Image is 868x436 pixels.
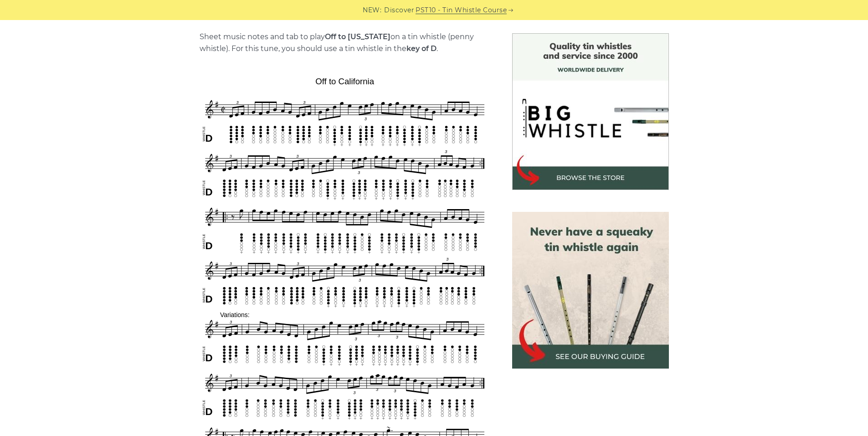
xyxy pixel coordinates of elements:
[200,31,490,55] p: Sheet music notes and tab to play on a tin whistle (penny whistle). For this tune, you should use...
[363,5,381,15] span: NEW:
[325,32,390,41] strong: Off to [US_STATE]
[512,212,669,369] img: tin whistle buying guide
[416,5,507,15] a: PST10 - Tin Whistle Course
[512,33,669,190] img: BigWhistle Tin Whistle Store
[384,5,414,15] span: Discover
[406,44,437,53] strong: key of D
